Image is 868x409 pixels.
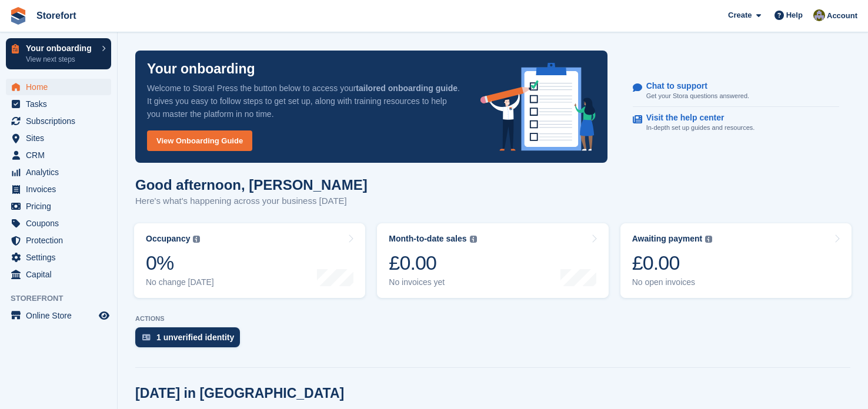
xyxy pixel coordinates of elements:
img: verify_identity-adf6edd0f0f0b5bbfe63781bf79b02c33cf7c696d77639b501bdc392416b5a36.svg [142,334,151,341]
span: Storefront [11,293,117,304]
a: menu [6,198,111,214]
p: Chat to support [646,81,740,91]
img: icon-info-grey-7440780725fd019a000dd9b08b2336e03edf1995a4989e88bcd33f0948082b44.svg [705,236,712,243]
a: menu [6,164,111,180]
span: Create [728,9,752,21]
div: Month-to-date sales [389,234,466,244]
div: 0% [146,251,214,275]
a: menu [6,232,111,249]
a: Visit the help center In-depth set up guides and resources. [633,107,839,139]
p: View next steps [26,54,96,65]
img: icon-info-grey-7440780725fd019a000dd9b08b2336e03edf1995a4989e88bcd33f0948082b44.svg [193,236,200,243]
span: CRM [26,147,96,163]
img: onboarding-info-6c161a55d2c0e0a8cae90662b2fe09162a5109e8cc188191df67fb4f79e88e88.svg [480,63,596,151]
div: Awaiting payment [632,234,703,244]
a: menu [6,147,111,163]
a: Chat to support Get your Stora questions answered. [633,75,839,108]
span: Coupons [26,215,96,232]
span: Sites [26,130,96,146]
span: Protection [26,232,96,249]
p: Visit the help center [646,113,746,123]
a: menu [6,266,111,283]
span: Analytics [26,164,96,180]
span: Home [26,79,96,95]
div: £0.00 [632,251,713,275]
div: Occupancy [146,234,190,244]
a: Preview store [97,309,111,323]
img: icon-info-grey-7440780725fd019a000dd9b08b2336e03edf1995a4989e88bcd33f0948082b44.svg [470,236,477,243]
a: menu [6,215,111,232]
div: £0.00 [389,251,476,275]
span: Subscriptions [26,113,96,129]
span: Capital [26,266,96,283]
span: Tasks [26,96,96,112]
div: No change [DATE] [146,277,214,287]
a: Month-to-date sales £0.00 No invoices yet [377,223,608,298]
a: menu [6,130,111,146]
h2: [DATE] in [GEOGRAPHIC_DATA] [135,385,344,401]
h1: Good afternoon, [PERSON_NAME] [135,177,368,193]
a: menu [6,96,111,112]
a: menu [6,249,111,266]
a: Occupancy 0% No change [DATE] [134,223,365,298]
p: Your onboarding [147,62,255,76]
span: Online Store [26,307,96,324]
img: Dale Metcalf [813,9,825,21]
strong: tailored onboarding guide [356,83,458,93]
p: In-depth set up guides and resources. [646,123,755,133]
span: Help [786,9,803,21]
div: No open invoices [632,277,713,287]
p: Here's what's happening across your business [DATE] [135,195,368,208]
p: Welcome to Stora! Press the button below to access your . It gives you easy to follow steps to ge... [147,82,462,120]
p: Get your Stora questions answered. [646,91,749,101]
span: Account [827,10,857,22]
a: menu [6,79,111,95]
a: menu [6,307,111,324]
a: Your onboarding View next steps [6,38,111,69]
a: menu [6,181,111,197]
a: View Onboarding Guide [147,130,252,151]
span: Settings [26,249,96,266]
a: Storefort [32,6,81,25]
a: 1 unverified identity [135,327,246,353]
div: 1 unverified identity [156,333,234,342]
span: Pricing [26,198,96,214]
img: stora-icon-8386f47178a22dfd0bd8f6a31ec36ba5ce8667c1dd55bd0f319d3a0aa187defe.svg [9,7,27,25]
a: menu [6,113,111,129]
div: No invoices yet [389,277,476,287]
p: ACTIONS [135,315,850,323]
span: Invoices [26,181,96,197]
a: Awaiting payment £0.00 No open invoices [620,223,852,298]
p: Your onboarding [26,44,96,52]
